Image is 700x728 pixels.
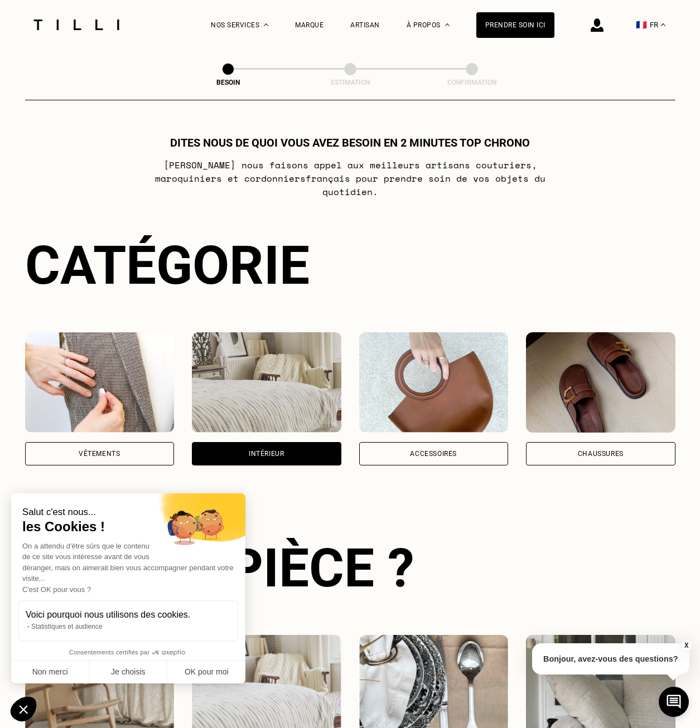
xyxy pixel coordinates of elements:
[25,537,675,599] div: Quelle pièce ?
[359,332,509,433] img: Accessoires
[295,79,406,86] div: Estimation
[249,450,284,457] div: Intérieur
[350,21,380,29] a: Artisan
[30,20,123,30] img: Logo du service de couturière Tilli
[25,332,175,433] img: Vêtements
[410,450,457,457] div: Accessoires
[476,12,554,38] a: Prendre soin ici
[532,643,689,674] p: Bonjour, avez-vous des questions?
[445,23,450,26] img: Menu déroulant à propos
[636,20,647,30] span: 🇫🇷
[591,18,604,32] img: icône connexion
[295,21,324,29] a: Marque
[172,79,284,86] div: Besoin
[79,450,120,457] div: Vêtements
[578,450,624,457] div: Chaussures
[264,23,268,26] img: Menu déroulant
[25,234,675,297] div: Catégorie
[526,332,675,433] img: Chaussures
[192,332,341,433] img: Intérieur
[680,639,692,652] button: X
[129,158,571,198] p: [PERSON_NAME] nous faisons appel aux meilleurs artisans couturiers , maroquiniers et cordonniers ...
[170,136,530,149] h1: Dites nous de quoi vous avez besoin en 2 minutes top chrono
[416,79,528,86] div: Confirmation
[661,23,665,26] img: menu déroulant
